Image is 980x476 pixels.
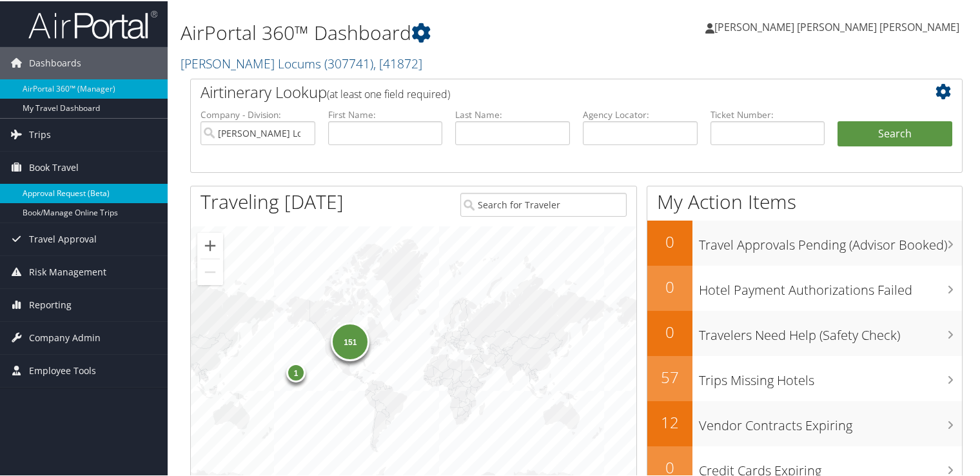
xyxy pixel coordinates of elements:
h1: My Action Items [647,187,962,214]
span: , [ 41872 ] [373,54,422,71]
h3: Travel Approvals Pending (Advisor Booked) [699,228,962,253]
label: Agency Locator: [583,107,698,120]
label: First Name: [328,107,443,120]
h1: AirPortal 360™ Dashboard [181,18,709,45]
img: airportal-logo.png [28,8,157,39]
h1: Traveling [DATE] [201,187,344,214]
span: [PERSON_NAME] [PERSON_NAME] [PERSON_NAME] [714,19,959,33]
h3: Hotel Payment Authorizations Failed [699,273,962,298]
button: Zoom out [197,258,223,284]
span: Travel Approval [29,222,97,254]
label: Last Name: [455,107,570,120]
h2: 0 [647,230,692,252]
span: ( 307741 ) [324,54,373,71]
div: 1 [286,361,306,381]
label: Ticket Number: [710,107,825,120]
a: 0Travel Approvals Pending (Advisor Booked) [647,219,962,264]
label: Company - Division: [201,107,315,120]
span: Company Admin [29,321,101,353]
h2: 12 [647,410,692,432]
span: Trips [29,117,51,150]
h2: 0 [647,275,692,297]
h3: Travelers Need Help (Safety Check) [699,319,962,343]
a: 12Vendor Contracts Expiring [647,400,962,445]
h2: 0 [647,320,692,342]
button: Search [838,120,952,146]
a: 0Hotel Payment Authorizations Failed [647,264,962,310]
a: [PERSON_NAME] Locums [181,54,422,71]
span: Reporting [29,288,72,320]
span: Employee Tools [29,353,96,386]
span: Dashboards [29,46,81,78]
span: (at least one field required) [327,86,450,100]
a: [PERSON_NAME] [PERSON_NAME] [PERSON_NAME] [705,6,972,45]
a: 0Travelers Need Help (Safety Check) [647,310,962,355]
span: Risk Management [29,255,106,287]
h3: Vendor Contracts Expiring [699,409,962,433]
input: Search for Traveler [460,192,627,215]
h3: Trips Missing Hotels [699,364,962,388]
div: 151 [331,321,370,360]
span: Book Travel [29,150,79,183]
button: Zoom in [197,232,223,257]
h2: Airtinerary Lookup [201,80,888,102]
h2: 57 [647,365,692,387]
a: 57Trips Missing Hotels [647,355,962,400]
